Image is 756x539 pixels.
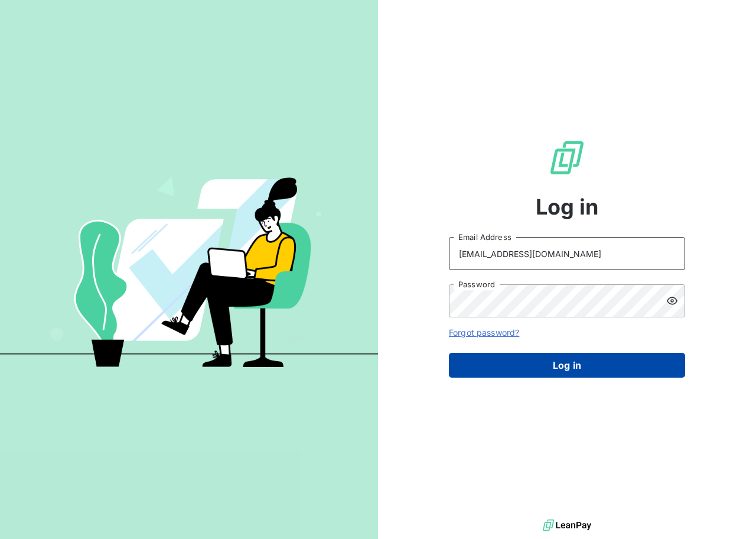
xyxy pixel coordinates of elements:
img: logo [543,517,591,534]
a: Forgot password? [449,327,519,337]
span: Log in [536,191,599,223]
button: Log in [449,353,685,378]
input: placeholder [449,237,685,270]
img: LeanPay Logo [548,139,586,177]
